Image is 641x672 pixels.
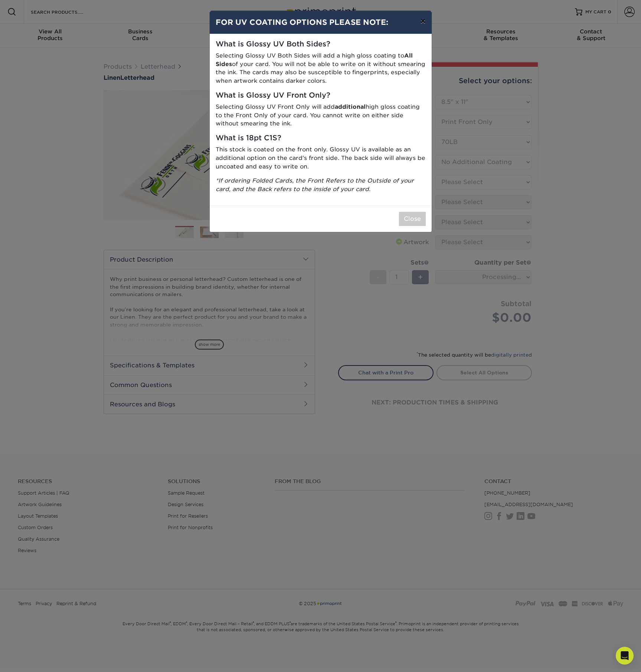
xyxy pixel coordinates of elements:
[216,40,426,49] h5: What is Glossy UV Both Sides?
[216,52,413,68] strong: All Sides
[216,52,426,85] p: Selecting Glossy UV Both Sides will add a high gloss coating to of your card. You will not be abl...
[616,647,634,665] div: Open Intercom Messenger
[216,177,414,193] i: *If ordering Folded Cards, the Front Refers to the Outside of your card, and the Back refers to t...
[216,103,426,128] p: Selecting Glossy UV Front Only will add high gloss coating to the Front Only of your card. You ca...
[414,11,431,32] button: ×
[399,212,426,226] button: Close
[216,134,426,142] h5: What is 18pt C1S?
[335,103,366,110] strong: additional
[216,17,426,28] h4: FOR UV COATING OPTIONS PLEASE NOTE:
[216,145,426,171] p: This stock is coated on the front only. Glossy UV is available as an additional option on the car...
[216,91,426,100] h5: What is Glossy UV Front Only?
